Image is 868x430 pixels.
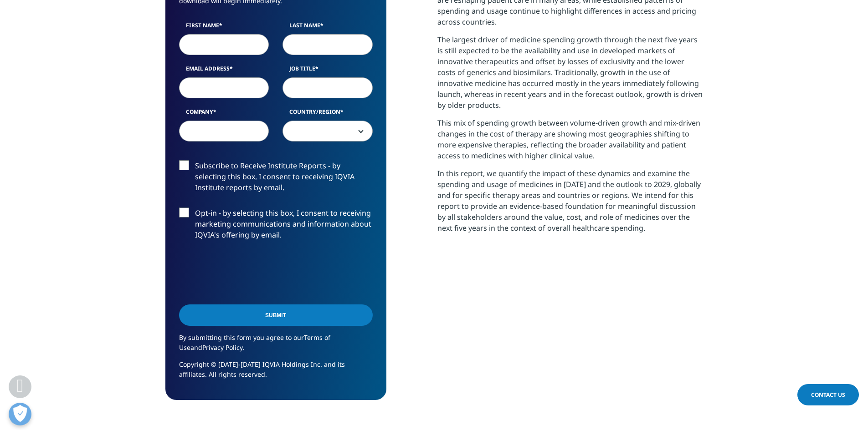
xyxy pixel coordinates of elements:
[179,359,373,386] p: Copyright © [DATE]-[DATE] IQVIA Holdings Inc. and its affiliates. All rights reserved.
[179,108,269,121] label: Company
[9,403,31,425] button: Open Preferences
[179,333,373,359] p: By submitting this form you agree to our and .
[179,304,373,326] input: Submit
[202,343,243,352] a: Privacy Policy
[179,160,373,198] label: Subscribe to Receive Institute Reports - by selecting this box, I consent to receiving IQVIA Inst...
[179,65,269,77] label: Email Address
[797,384,859,405] a: Contact Us
[179,255,318,290] iframe: reCAPTCHA
[282,21,373,34] label: Last Name
[811,391,845,399] span: Contact Us
[437,168,703,240] p: In this report, we quantify the impact of these dynamics and examine the spending and usage of me...
[437,117,703,168] p: This mix of spending growth between volume-driven growth and mix-driven changes in the cost of th...
[282,65,373,77] label: Job Title
[437,34,703,117] p: The largest driver of medicine spending growth through the next five years is still expected to b...
[282,108,373,121] label: Country/Region
[179,207,373,245] label: Opt-in - by selecting this box, I consent to receiving marketing communications and information a...
[179,21,269,34] label: First Name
